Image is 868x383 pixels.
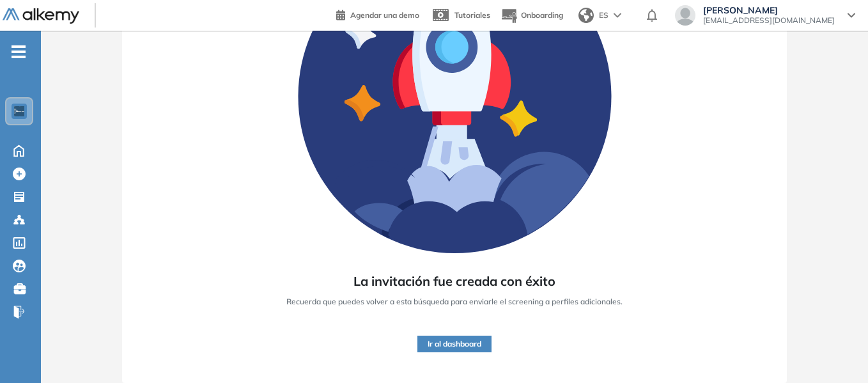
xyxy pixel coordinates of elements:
span: Recuerda que puedes volver a esta búsqueda para enviarle el screening a perfiles adicionales. [286,296,623,308]
img: https://assets.alkemy.org/workspaces/1802/d452bae4-97f6-47ab-b3bf-1c40240bc960.jpg [14,106,24,116]
i: - [12,51,26,53]
img: arrow [614,13,621,18]
span: [PERSON_NAME] [703,5,835,15]
img: world [578,8,594,23]
button: Onboarding [500,2,563,29]
span: [EMAIL_ADDRESS][DOMAIN_NAME] [703,15,835,26]
a: Agendar una demo [336,6,419,22]
span: ES [599,10,608,21]
span: Agendar una demo [350,10,419,20]
span: La invitación fue creada con éxito [353,272,555,291]
span: Tutoriales [454,10,490,20]
img: Logo [3,8,79,24]
button: Ir al dashboard [417,336,492,352]
span: Onboarding [521,10,563,20]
